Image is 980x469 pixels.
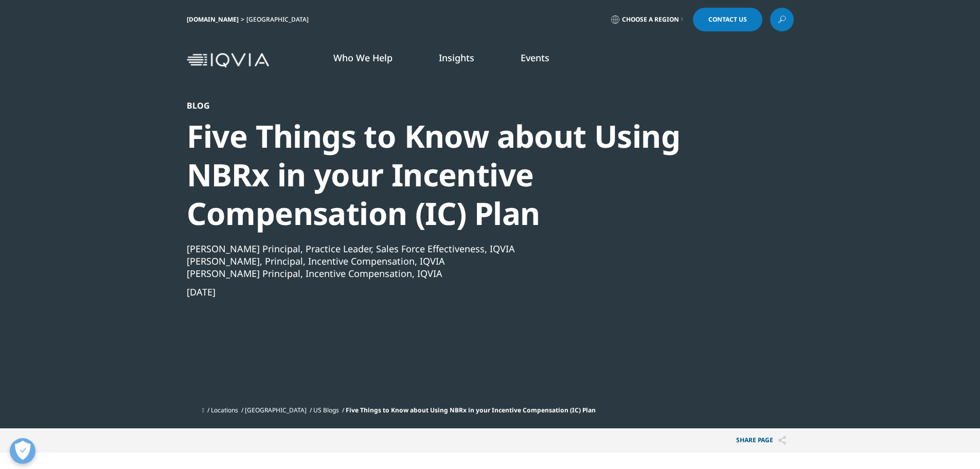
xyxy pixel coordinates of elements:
a: Events [521,51,549,64]
div: [PERSON_NAME] Principal, Practice Leader, Sales Force Effectiveness, IQVIA [187,242,738,255]
div: [PERSON_NAME], Principal, Incentive Compensation, IQVIA [187,255,738,267]
img: Share PAGE [778,436,786,445]
a: Locations [211,406,238,414]
div: [PERSON_NAME] Principal, Incentive Compensation, IQVIA [187,267,738,280]
p: Share PAGE [728,428,794,453]
div: [GEOGRAPHIC_DATA] [246,15,313,24]
a: Who We Help [333,51,393,64]
img: IQVIA Healthcare Information Technology and Pharma Clinical Research Company [187,53,269,68]
span: Choose a Region [622,15,679,24]
a: US Blogs [313,406,339,414]
nav: Primary [273,36,794,84]
div: Five Things to Know about Using NBRx in your Incentive Compensation (IC) Plan [187,117,738,233]
a: [GEOGRAPHIC_DATA] [245,406,307,414]
div: Blog [187,100,738,111]
span: Contact Us [708,16,747,23]
div: [DATE] [187,286,738,298]
button: Share PAGEShare PAGE [728,428,794,453]
span: Five Things to Know about Using NBRx in your Incentive Compensation (IC) Plan [346,406,596,414]
a: Contact Us [693,8,762,31]
a: Insights [439,51,474,64]
a: [DOMAIN_NAME] [187,15,239,24]
button: Ouvrir le centre de préférences [10,438,35,464]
